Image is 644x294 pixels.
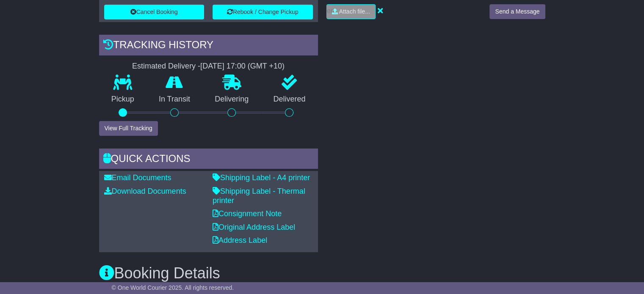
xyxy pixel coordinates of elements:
div: Tracking history [99,35,318,58]
button: Rebook / Change Pickup [213,5,313,19]
p: In Transit [146,95,202,104]
button: View Full Tracking [99,121,158,136]
a: Shipping Label - A4 printer [213,173,310,182]
a: Shipping Label - Thermal printer [213,187,305,205]
button: Cancel Booking [104,5,205,19]
a: Download Documents [104,187,186,195]
a: Consignment Note [213,209,282,218]
div: Quick Actions [99,148,318,171]
div: Estimated Delivery - [99,62,318,71]
span: © One World Courier 2025. All rights reserved. [112,284,234,291]
h3: Booking Details [99,265,545,282]
button: Send a Message [489,4,545,19]
a: Email Documents [104,173,171,182]
p: Pickup [99,95,146,104]
a: Address Label [213,236,267,245]
p: Delivered [261,95,318,104]
div: [DATE] 17:00 (GMT +10) [200,62,285,71]
a: Original Address Label [213,223,295,231]
p: Delivering [202,95,261,104]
